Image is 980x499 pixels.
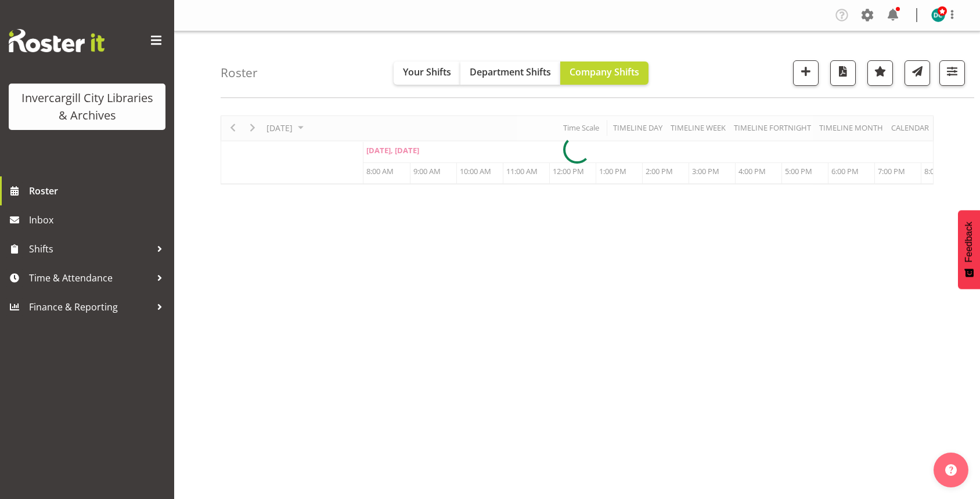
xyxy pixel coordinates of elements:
[793,60,819,86] button: Add a new shift
[570,66,639,78] span: Company Shifts
[29,298,151,316] span: Finance & Reporting
[964,222,974,262] span: Feedback
[560,62,648,85] button: Company Shifts
[905,60,930,86] button: Send a list of all shifts for the selected filtered period to all rostered employees.
[403,66,451,78] span: Your Shifts
[945,464,957,476] img: help-xxl-2.png
[470,66,551,78] span: Department Shifts
[958,210,980,289] button: Feedback - Show survey
[830,60,856,86] button: Download a PDF of the roster for the current day
[20,89,154,124] div: Invercargill City Libraries & Archives
[221,66,258,79] h4: Roster
[29,182,168,200] span: Roster
[9,29,105,52] img: Rosterit website logo
[394,62,460,85] button: Your Shifts
[460,62,560,85] button: Department Shifts
[939,60,965,86] button: Filter Shifts
[29,211,168,229] span: Inbox
[867,60,893,86] button: Highlight an important date within the roster.
[931,8,945,22] img: donald-cunningham11616.jpg
[29,269,151,287] span: Time & Attendance
[29,240,151,258] span: Shifts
